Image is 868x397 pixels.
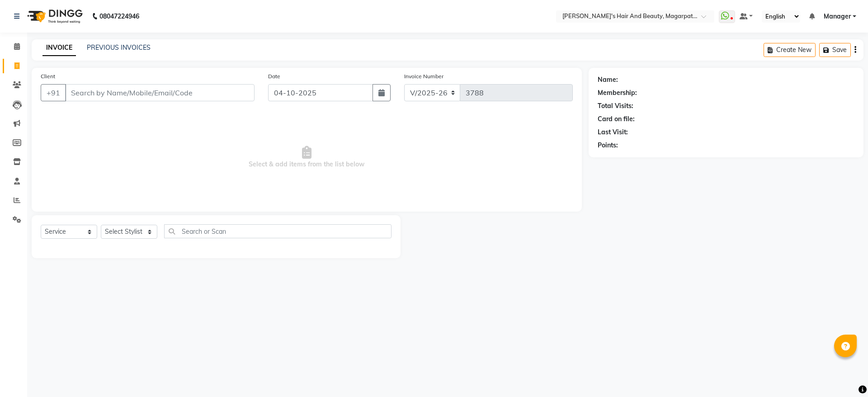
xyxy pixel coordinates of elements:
input: Search or Scan [164,224,392,238]
div: Membership: [598,88,637,98]
input: Search by Name/Mobile/Email/Code [65,84,255,101]
button: Create New [764,43,816,57]
label: Date [268,72,280,80]
div: Name: [598,75,618,85]
div: Card on file: [598,114,635,124]
div: Total Visits: [598,101,633,111]
img: logo [23,4,85,29]
a: INVOICE [42,40,76,56]
b: 08047224946 [99,4,139,29]
div: Points: [598,141,618,150]
span: Manager [824,12,851,21]
label: Client [41,72,55,80]
div: Last Visit: [598,128,628,137]
span: Select & add items from the list below [41,112,573,203]
iframe: chat widget [830,361,859,388]
label: Invoice Number [404,72,443,80]
button: Save [819,43,851,57]
button: +91 [41,84,66,101]
a: PREVIOUS INVOICES [87,43,151,52]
